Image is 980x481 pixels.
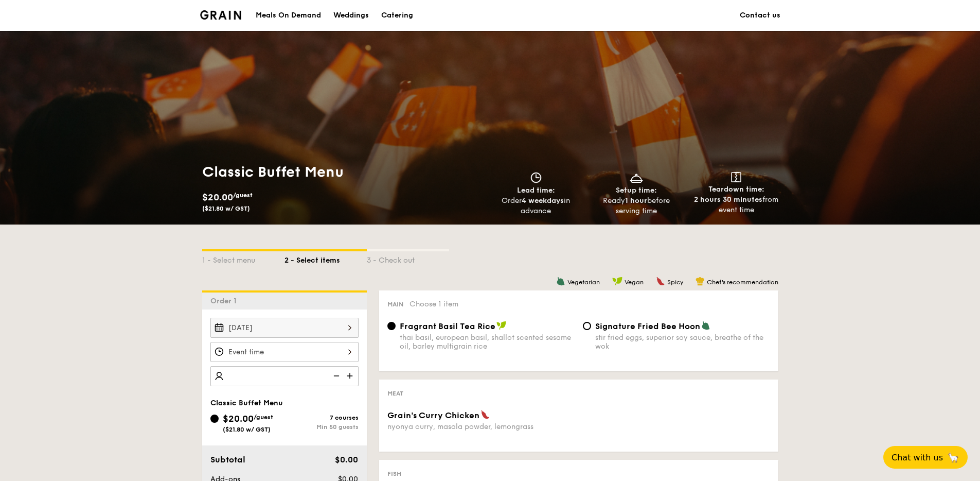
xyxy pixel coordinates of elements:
span: Meat [387,390,403,397]
span: Spicy [667,279,683,286]
div: from event time [690,195,782,215]
span: Teardown time: [708,185,764,194]
img: icon-vegetarian.fe4039eb.svg [556,277,565,286]
span: Vegetarian [567,279,600,286]
img: icon-add.58712e84.svg [343,366,359,386]
input: Event date [210,318,359,338]
button: Chat with us🦙 [883,446,968,469]
span: Chat with us [892,453,943,462]
img: icon-spicy.37a8142b.svg [656,277,665,286]
input: Fragrant Basil Tea Ricethai basil, european basil, shallot scented sesame oil, barley multigrain ... [387,322,396,330]
img: icon-clock.2db775ea.svg [528,172,544,183]
span: Fish [387,470,401,477]
span: Classic Buffet Menu [210,399,283,407]
span: Vegan [625,279,644,286]
div: 2 - Select items [284,251,367,266]
div: Order in advance [490,196,582,216]
div: 3 - Check out [367,251,449,266]
strong: 2 hours 30 minutes [694,195,762,204]
img: icon-spicy.37a8142b.svg [480,410,490,419]
span: Choose 1 item [409,300,458,308]
span: /guest [233,192,253,199]
span: $20.00 [223,413,254,424]
span: Fragrant Basil Tea Rice [400,321,495,331]
input: Signature Fried Bee Hoonstir fried eggs, superior soy sauce, breathe of the wok [583,322,591,330]
div: 7 courses [284,414,359,421]
strong: 1 hour [625,196,647,205]
img: icon-vegan.f8ff3823.svg [496,321,507,330]
span: $0.00 [335,455,358,465]
span: /guest [254,414,273,421]
input: Event time [210,342,359,362]
span: Lead time: [517,186,555,195]
strong: 4 weekdays [522,196,564,205]
div: Ready before serving time [590,196,682,216]
img: icon-teardown.65201eee.svg [731,172,741,182]
span: Main [387,301,403,308]
div: Min 50 guests [284,423,359,431]
span: Order 1 [210,297,241,305]
div: 1 - Select menu [202,251,284,266]
span: Chef's recommendation [707,279,778,286]
span: Subtotal [210,455,245,465]
a: Logotype [200,10,242,20]
div: stir fried eggs, superior soy sauce, breathe of the wok [595,333,770,351]
img: icon-vegetarian.fe4039eb.svg [701,321,710,330]
input: $20.00/guest($21.80 w/ GST)7 coursesMin 50 guests [210,415,219,423]
span: ($21.80 w/ GST) [202,205,250,212]
span: Setup time: [616,186,657,195]
h1: Classic Buffet Menu [202,163,486,181]
div: thai basil, european basil, shallot scented sesame oil, barley multigrain rice [400,333,575,351]
span: Grain's Curry Chicken [387,410,479,420]
img: icon-chef-hat.a58ddaea.svg [696,277,705,286]
img: icon-reduce.1d2dbef1.svg [328,366,343,386]
img: Grain [200,10,242,20]
span: $20.00 [202,192,233,203]
div: nyonya curry, masala powder, lemongrass [387,422,575,431]
span: ($21.80 w/ GST) [223,426,271,433]
img: icon-vegan.f8ff3823.svg [612,277,622,286]
span: Signature Fried Bee Hoon [595,321,700,331]
img: icon-dish.430c3a2e.svg [629,172,644,183]
span: 🦙 [947,452,959,463]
